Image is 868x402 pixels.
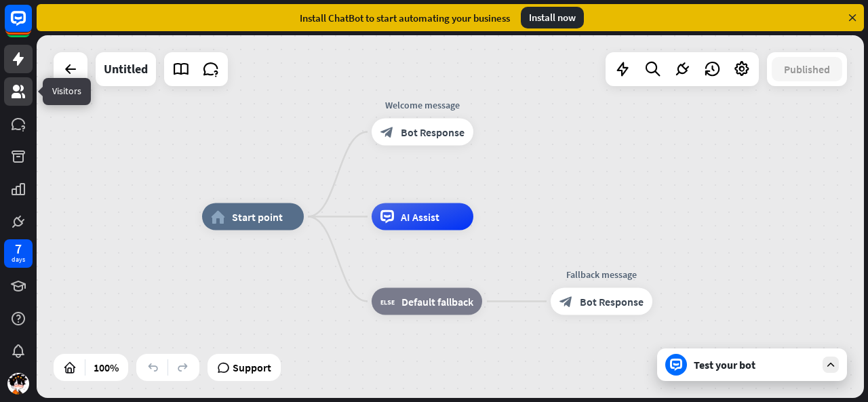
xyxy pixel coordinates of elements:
button: Published [772,57,842,81]
span: Start point [232,210,283,224]
span: Default fallback [401,295,473,308]
span: Bot Response [401,125,465,139]
div: Fallback message [540,268,663,281]
i: block_bot_response [380,125,394,139]
a: 7 days [4,239,33,268]
div: Welcome message [361,98,484,112]
i: block_fallback [380,295,395,308]
button: Open LiveChat chat widget [11,5,52,46]
div: Test your bot [694,358,816,371]
div: Install now [521,7,584,28]
span: AI Assist [401,210,439,224]
div: 7 [15,243,22,255]
div: Untitled [104,52,148,86]
div: days [12,255,25,264]
span: Bot Response [580,295,644,308]
i: home_2 [211,210,225,224]
div: 100% [90,357,123,378]
span: Support [233,357,271,378]
i: block_bot_response [559,295,573,308]
div: Install ChatBot to start automating your business [300,12,510,24]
